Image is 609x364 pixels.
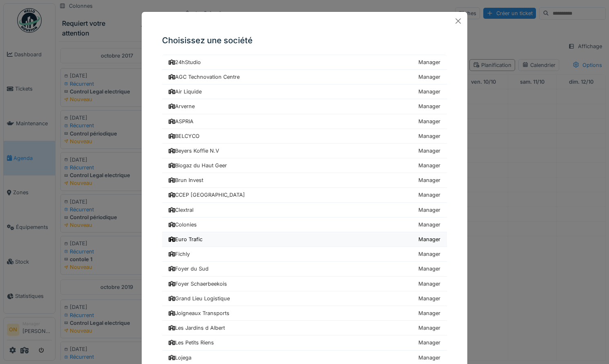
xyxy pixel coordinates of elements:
[162,262,447,276] a: Foyer du Sud Manager
[162,84,447,99] a: Air Liquide Manager
[162,232,447,247] a: Euro Trafic Manager
[169,250,190,258] div: Fichly
[169,324,225,332] div: Les Jardins d Albert
[418,280,440,288] div: Manager
[162,188,447,202] a: CCEP [GEOGRAPHIC_DATA] Manager
[169,339,214,346] div: Les Petits Riens
[418,147,440,155] div: Manager
[162,277,447,291] a: Foyer Schaerbeekois Manager
[418,58,440,66] div: Manager
[162,291,447,306] a: Grand Lieu Logistique Manager
[162,203,447,218] a: Clextral Manager
[169,206,193,214] div: Clextral
[162,144,447,158] a: Beyers Koffie N.V Manager
[169,280,227,288] div: Foyer Schaerbeekois
[418,235,440,243] div: Manager
[162,218,447,232] a: Colonies Manager
[418,176,440,184] div: Manager
[169,309,229,317] div: Joigneaux Transports
[169,176,203,184] div: Brun Invest
[162,335,447,350] a: Les Petits Riens Manager
[418,73,440,81] div: Manager
[162,173,447,188] a: Brun Invest Manager
[418,118,440,125] div: Manager
[418,191,440,199] div: Manager
[162,158,447,173] a: Biogaz du Haut Geer Manager
[162,70,447,84] a: AGC Technovation Centre Manager
[169,221,197,229] div: Colonies
[169,235,202,243] div: Euro Trafic
[162,114,447,129] a: ASPRIA Manager
[418,295,440,302] div: Manager
[418,162,440,169] div: Manager
[162,321,447,335] a: Les Jardins d Albert Manager
[418,339,440,346] div: Manager
[418,221,440,229] div: Manager
[418,102,440,110] div: Manager
[169,102,195,110] div: Arverne
[418,206,440,214] div: Manager
[418,250,440,258] div: Manager
[169,265,209,273] div: Foyer du Sud
[162,247,447,262] a: Fichly Manager
[418,354,440,362] div: Manager
[169,88,202,95] div: Air Liquide
[169,147,219,155] div: Beyers Koffie N.V
[162,129,447,144] a: BELCYCO Manager
[418,88,440,95] div: Manager
[169,58,201,66] div: 24hStudio
[169,132,200,140] div: BELCYCO
[169,191,245,199] div: CCEP [GEOGRAPHIC_DATA]
[162,34,447,47] h5: Choisissez une société
[169,295,230,302] div: Grand Lieu Logistique
[418,309,440,317] div: Manager
[418,265,440,273] div: Manager
[169,118,193,125] div: ASPRIA
[162,99,447,114] a: Arverne Manager
[169,162,227,169] div: Biogaz du Haut Geer
[169,73,240,81] div: AGC Technovation Centre
[162,306,447,321] a: Joigneaux Transports Manager
[162,55,447,70] a: 24hStudio Manager
[169,354,191,362] div: Lojega
[452,15,464,27] button: Close
[418,324,440,332] div: Manager
[418,132,440,140] div: Manager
